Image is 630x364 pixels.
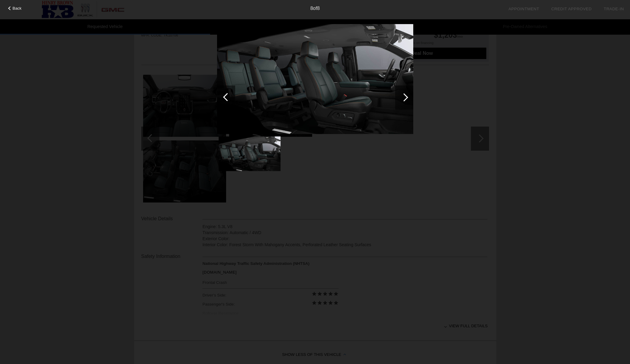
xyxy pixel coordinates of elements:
span: 8 [317,6,320,11]
img: 8.jpg [219,136,280,171]
a: Credit Approved [551,7,592,11]
span: Back [13,6,22,11]
a: Trade-In [604,7,624,11]
a: Appointment [508,7,539,11]
span: 8 [310,6,313,11]
img: 8.jpg [217,24,413,134]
